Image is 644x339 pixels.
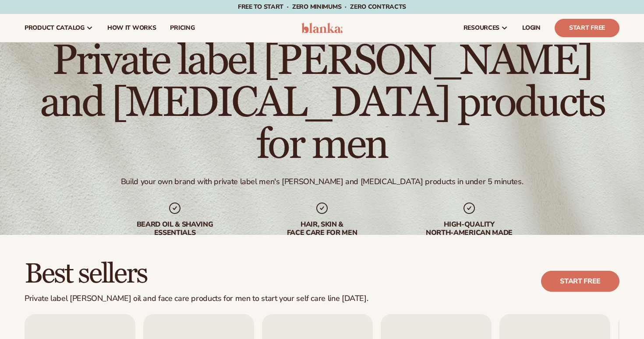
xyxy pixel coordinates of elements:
[301,23,343,33] img: logo
[456,14,515,42] a: resources
[100,14,163,42] a: How It Works
[163,14,202,42] a: pricing
[107,24,156,31] span: How It Works
[25,24,85,31] span: product catalog
[555,19,619,37] a: Start Free
[541,271,619,292] a: Start free
[121,177,523,187] div: Build your own brand with private label men's [PERSON_NAME] and [MEDICAL_DATA] products in under ...
[266,220,378,237] div: hair, skin & face care for men
[18,14,100,42] a: product catalog
[522,24,541,31] span: LOGIN
[464,24,499,31] span: resources
[25,259,368,289] h2: Best sellers
[515,14,548,42] a: LOGIN
[413,220,525,237] div: High-quality North-american made
[170,24,195,31] span: pricing
[119,220,231,237] div: beard oil & shaving essentials
[25,294,368,304] div: Private label [PERSON_NAME] oil and face care products for men to start your self care line [DATE].
[25,40,619,166] h1: Private label [PERSON_NAME] and [MEDICAL_DATA] products for men
[238,3,406,11] span: Free to start · ZERO minimums · ZERO contracts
